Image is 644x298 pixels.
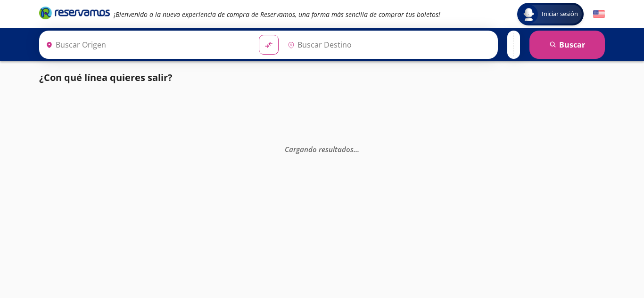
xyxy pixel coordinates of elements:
span: . [355,144,357,153]
span: Iniciar sesión [538,9,582,19]
span: . [357,144,359,153]
input: Buscar Destino [284,33,493,56]
input: Buscar Origen [42,33,251,56]
p: ¿Con qué línea quieres salir? [39,71,173,85]
i: Brand Logo [39,6,110,20]
em: ¡Bienvenido a la nueva experiencia de compra de Reservamos, una forma más sencilla de comprar tus... [114,10,440,19]
button: English [593,8,605,20]
em: Cargando resultados [285,144,359,153]
button: Buscar [529,31,605,59]
a: Brand Logo [39,6,110,23]
span: . [354,144,355,153]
